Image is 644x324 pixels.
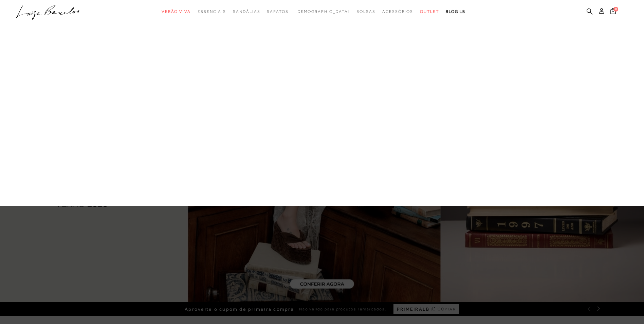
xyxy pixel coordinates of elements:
span: Verão Viva [162,9,191,14]
span: Acessórios [382,9,413,14]
span: BLOG LB [446,9,465,14]
a: BLOG LB [446,5,465,18]
span: Essenciais [198,9,226,14]
span: Sandálias [233,9,260,14]
a: noSubCategoriesText [295,5,350,18]
span: 0 [613,7,618,12]
span: Sapatos [267,9,288,14]
a: categoryNavScreenReaderText [198,5,226,18]
span: Bolsas [356,9,375,14]
a: categoryNavScreenReaderText [162,5,191,18]
a: categoryNavScreenReaderText [420,5,439,18]
a: categoryNavScreenReaderText [233,5,260,18]
a: categoryNavScreenReaderText [382,5,413,18]
span: [DEMOGRAPHIC_DATA] [295,9,350,14]
a: categoryNavScreenReaderText [356,5,375,18]
button: 0 [608,7,618,17]
a: categoryNavScreenReaderText [267,5,288,18]
span: Outlet [420,9,439,14]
